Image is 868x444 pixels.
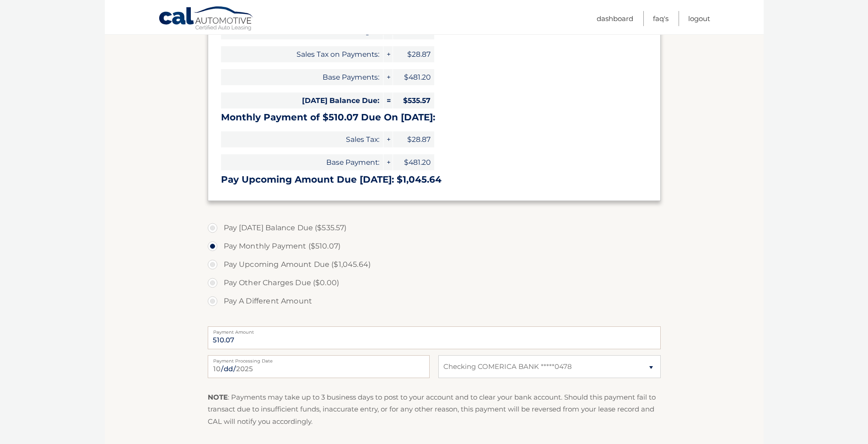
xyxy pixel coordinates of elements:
[208,326,661,349] input: Payment Amount
[688,11,710,26] a: Logout
[393,131,434,147] span: $28.87
[221,154,383,170] span: Base Payment:
[221,112,647,123] h3: Monthly Payment of $510.07 Due On [DATE]:
[208,237,661,255] label: Pay Monthly Payment ($510.07)
[393,154,434,170] span: $481.20
[208,355,430,378] input: Payment Date
[221,174,647,185] h3: Pay Upcoming Amount Due [DATE]: $1,045.64
[653,11,669,26] a: FAQ's
[208,326,661,334] label: Payment Amount
[208,391,661,428] p: : Payments may take up to 3 business days to post to your account and to clear your bank account....
[221,131,383,147] span: Sales Tax:
[393,92,434,108] span: $535.57
[393,69,434,85] span: $481.20
[208,355,430,363] label: Payment Processing Date
[208,274,661,292] label: Pay Other Charges Due ($0.00)
[383,92,393,108] span: =
[208,393,228,401] strong: NOTE
[597,11,633,26] a: Dashboard
[383,46,393,62] span: +
[221,92,383,108] span: [DATE] Balance Due:
[208,292,661,310] label: Pay A Different Amount
[221,46,383,62] span: Sales Tax on Payments:
[383,154,393,170] span: +
[383,69,393,85] span: +
[208,219,661,237] label: Pay [DATE] Balance Due ($535.57)
[393,46,434,62] span: $28.87
[158,6,254,32] a: Cal Automotive
[383,131,393,147] span: +
[221,69,383,85] span: Base Payments:
[208,255,661,274] label: Pay Upcoming Amount Due ($1,045.64)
